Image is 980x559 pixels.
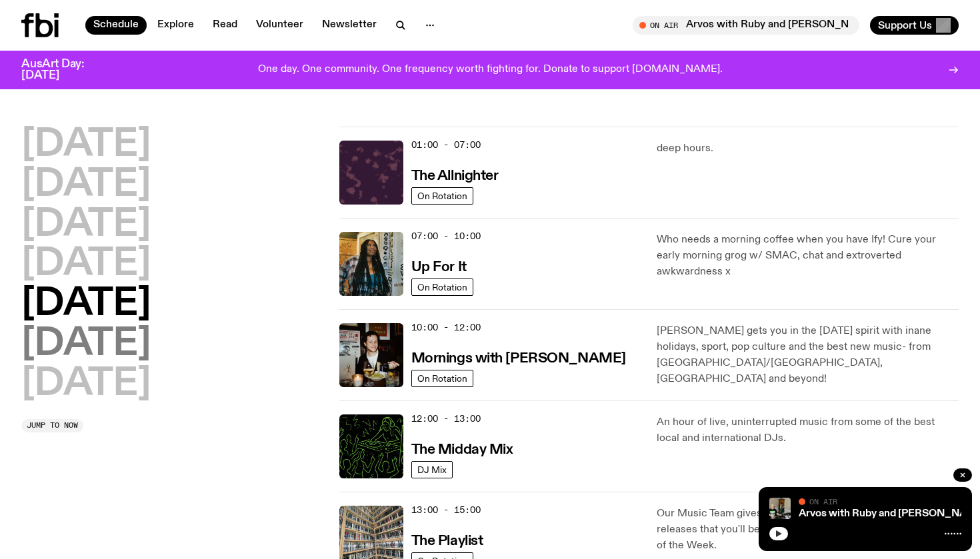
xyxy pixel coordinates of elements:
h3: The Allnighter [411,169,499,183]
a: Mornings with [PERSON_NAME] [411,349,626,366]
button: Support Us [870,16,959,35]
a: Up For It [411,258,467,275]
img: Ruby wears a Collarbones t shirt and pretends to play the DJ decks, Al sings into a pringles can.... [769,498,791,519]
p: Our Music Team gives you a first listen to all the best new releases that you'll be hearing on fb... [657,506,959,554]
p: Who needs a morning coffee when you have Ify! Cure your early morning grog w/ SMAC, chat and extr... [657,232,959,280]
span: Jump to now [27,422,78,429]
a: Newsletter [314,16,385,35]
p: [PERSON_NAME] gets you in the [DATE] spirit with inane holidays, sport, pop culture and the best ... [657,323,959,387]
a: The Midday Mix [411,440,513,457]
img: Sam blankly stares at the camera, brightly lit by a camera flash wearing a hat collared shirt and... [339,323,403,387]
a: DJ Mix [411,461,453,478]
a: Volunteer [248,16,311,35]
p: One day. One community. One frequency worth fighting for. Donate to support [DOMAIN_NAME]. [258,64,723,76]
p: An hour of live, uninterrupted music from some of the best local and international DJs. [657,414,959,446]
button: [DATE] [21,366,151,403]
a: Explore [149,16,202,35]
span: On Rotation [417,373,467,383]
span: 12:00 - 13:00 [411,412,481,425]
span: 01:00 - 07:00 [411,139,481,151]
h3: Up For It [411,261,467,275]
a: Read [205,16,245,35]
span: 13:00 - 15:00 [411,504,481,516]
a: Schedule [85,16,147,35]
span: Support Us [878,19,932,31]
button: [DATE] [21,246,151,283]
a: On Rotation [411,279,473,296]
a: The Playlist [411,532,483,548]
a: The Allnighter [411,167,499,183]
button: Jump to now [21,419,83,432]
span: On Rotation [417,191,467,201]
h3: The Midday Mix [411,443,513,457]
span: DJ Mix [417,464,447,474]
span: 10:00 - 12:00 [411,321,481,334]
h3: The Playlist [411,534,483,548]
button: On AirArvos with Ruby and [PERSON_NAME] [633,16,859,35]
a: On Rotation [411,370,473,387]
span: On Air [809,497,837,506]
h3: AusArt Day: [DATE] [21,59,107,81]
button: [DATE] [21,326,151,363]
img: Ify - a Brown Skin girl with black braided twists, looking up to the side with her tongue stickin... [339,232,403,296]
h3: Mornings with [PERSON_NAME] [411,352,626,366]
a: On Rotation [411,187,473,205]
p: deep hours. [657,141,959,157]
span: 07:00 - 10:00 [411,230,481,243]
span: On Rotation [417,282,467,292]
button: [DATE] [21,207,151,244]
button: [DATE] [21,167,151,204]
button: [DATE] [21,127,151,164]
button: [DATE] [21,286,151,323]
